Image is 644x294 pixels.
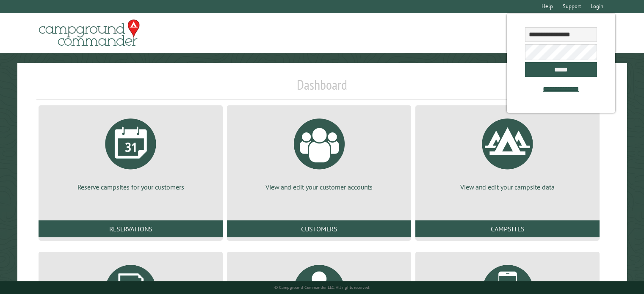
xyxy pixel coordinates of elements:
[49,112,213,192] a: Reserve campsites for your customers
[426,112,589,192] a: View and edit your campsite data
[426,182,589,192] p: View and edit your campsite data
[36,16,142,49] img: Campground Commander
[36,77,608,100] h1: Dashboard
[237,182,401,192] p: View and edit your customer accounts
[237,112,401,192] a: View and edit your customer accounts
[274,285,370,290] small: © Campground Commander LLC. All rights reserved.
[49,182,213,192] p: Reserve campsites for your customers
[227,220,411,237] a: Customers
[415,220,600,237] a: Campsites
[39,220,223,237] a: Reservations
